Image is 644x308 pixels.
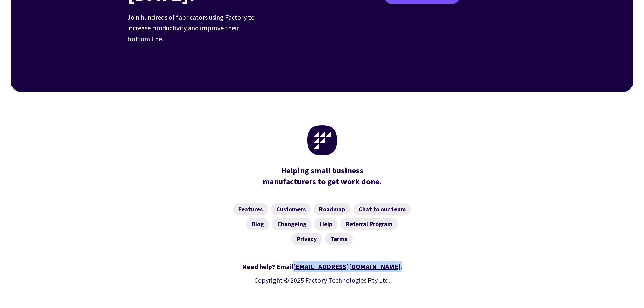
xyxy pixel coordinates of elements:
a: Customers [271,203,311,215]
div: Need help? Email . [127,261,517,272]
a: Terms [325,233,353,245]
div: manufacturers to get work done. [260,165,385,187]
a: Changelog [272,218,312,230]
nav: Footer Navigation [127,203,517,245]
a: [EMAIL_ADDRESS][DOMAIN_NAME] [293,262,401,271]
p: Join hundreds of fabricators using Factory to increase productivity and improve their bottom line. [127,12,259,44]
a: Features [233,203,268,215]
a: Blog [246,218,269,230]
a: Privacy [291,233,322,245]
iframe: Chat Widget [528,235,644,308]
div: 채팅 위젯 [528,235,644,308]
a: Chat to our team [353,203,411,215]
p: Copyright © 2025 Factory Technologies Pty Ltd. [127,275,517,286]
a: Referral Program [340,218,398,230]
mark: Helping small business [281,165,363,176]
a: Roadmap [314,203,351,215]
a: Help [314,218,338,230]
